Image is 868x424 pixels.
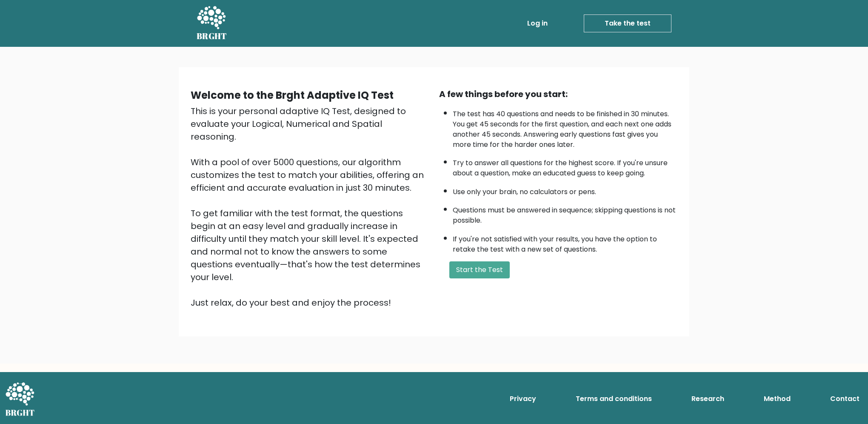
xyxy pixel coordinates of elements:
h5: BRGHT [197,31,227,41]
li: If you're not satisfied with your results, you have the option to retake the test with a new set ... [453,230,677,255]
div: A few things before you start: [439,88,677,100]
a: Privacy [506,390,540,407]
div: This is your personal adaptive IQ Test, designed to evaluate your Logical, Numerical and Spatial ... [191,105,429,309]
a: Terms and conditions [572,390,655,407]
li: Try to answer all questions for the highest score. If you're unsure about a question, make an edu... [453,154,677,178]
li: The test has 40 questions and needs to be finished in 30 minutes. You get 45 seconds for the firs... [453,105,677,150]
a: Research [688,390,728,407]
a: Method [760,390,794,407]
button: Start the Test [449,261,510,278]
a: Contact [827,390,863,407]
li: Use only your brain, no calculators or pens. [453,183,677,197]
b: Welcome to the Brght Adaptive IQ Test [191,88,394,102]
li: Questions must be answered in sequence; skipping questions is not possible. [453,201,677,226]
a: BRGHT [197,3,227,43]
a: Take the test [584,14,671,32]
a: Log in [524,15,551,32]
